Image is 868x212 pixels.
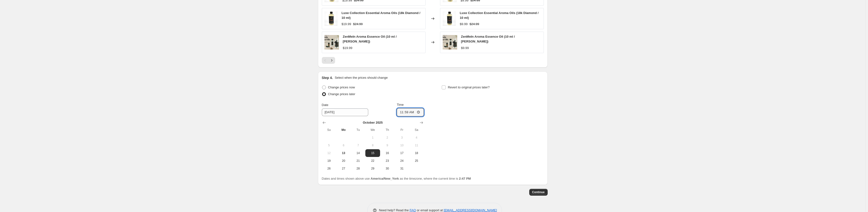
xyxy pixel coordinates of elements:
[409,126,424,134] th: Saturday
[324,167,334,170] span: 26
[380,126,395,134] th: Thursday
[443,35,457,49] img: zenme-img1_80x.webp
[395,126,409,134] th: Friday
[379,208,410,212] span: Need help? Read the
[397,167,407,170] span: 31
[448,85,490,89] span: Revert to original prices later?
[395,141,409,149] button: Friday October 10 2025
[324,151,334,155] span: 12
[351,157,365,165] button: Tuesday October 21 2025
[336,165,351,172] button: Monday October 27 2025
[343,46,353,50] div: $19.99
[322,141,336,149] button: Sunday October 5 2025
[328,57,335,64] button: Next
[338,159,349,163] span: 20
[365,149,380,157] button: Wednesday October 15 2025
[367,159,378,163] span: 22
[324,143,334,147] span: 5
[395,165,409,172] button: Friday October 31 2025
[411,159,422,163] span: 25
[338,143,349,147] span: 6
[365,141,380,149] button: Wednesday October 8 2025
[322,108,368,116] input: 10/13/2025
[397,159,407,163] span: 24
[353,167,363,170] span: 28
[365,126,380,134] th: Wednesday
[460,11,538,20] span: Luxe Collection Essential Aroma Oils (18k Diamond / 10 ml)
[343,35,397,43] span: ZenMeIn Aroma Essence Oil (10 ml / [PERSON_NAME])
[380,134,395,141] button: Thursday October 2 2025
[336,141,351,149] button: Monday October 6 2025
[322,157,336,165] button: Sunday October 19 2025
[382,167,393,170] span: 30
[380,149,395,157] button: Thursday October 16 2025
[351,141,365,149] button: Tuesday October 7 2025
[353,22,363,27] strike: $24.99
[322,103,328,107] span: Date
[382,136,393,140] span: 2
[367,136,378,140] span: 1
[395,157,409,165] button: Friday October 24 2025
[395,149,409,157] button: Friday October 17 2025
[382,159,393,163] span: 23
[416,208,444,212] span: or email support at
[397,128,407,132] span: Fr
[380,157,395,165] button: Thursday October 23 2025
[411,128,422,132] span: Sa
[353,143,363,147] span: 7
[397,143,407,147] span: 10
[397,151,407,155] span: 17
[351,149,365,157] button: Tuesday October 14 2025
[461,35,515,43] span: ZenMeIn Aroma Essence Oil (10 ml / [PERSON_NAME])
[322,57,335,64] nav: Pagination
[341,22,351,27] div: $19.99
[529,189,548,196] button: Continue
[338,128,349,132] span: Mo
[328,85,355,89] span: Change prices now
[410,208,416,212] a: FAQ
[338,167,349,170] span: 27
[532,190,545,194] span: Continue
[409,134,424,141] button: Saturday October 4 2025
[380,141,395,149] button: Thursday October 9 2025
[351,165,365,172] button: Tuesday October 28 2025
[328,92,355,96] span: Change prices later
[411,151,422,155] span: 18
[341,11,420,20] span: Luxe Collection Essential Aroma Oils (18k Diamond / 10 ml)
[460,22,468,27] div: $9.99
[367,128,378,132] span: We
[336,126,351,134] th: Monday
[409,157,424,165] button: Saturday October 25 2025
[411,143,422,147] span: 11
[382,143,393,147] span: 9
[324,128,334,132] span: Su
[324,11,338,26] img: bottle_80x.jpg
[470,22,479,27] strike: $24.99
[353,128,363,132] span: Tu
[353,159,363,163] span: 21
[338,151,349,155] span: 13
[351,126,365,134] th: Tuesday
[324,35,339,49] img: zenme-img1_80x.webp
[443,11,456,26] img: bottle_80x.jpg
[336,157,351,165] button: Monday October 20 2025
[397,103,404,106] span: Time
[322,165,336,172] button: Sunday October 26 2025
[322,177,471,180] span: Dates and times shown above use as the timezone, where the current time is
[418,119,425,126] button: Show next month, November 2025
[380,165,395,172] button: Thursday October 30 2025
[336,149,351,157] button: Today Monday October 13 2025
[409,149,424,157] button: Saturday October 18 2025
[382,151,393,155] span: 16
[365,157,380,165] button: Wednesday October 22 2025
[397,108,424,116] input: 12:00
[365,134,380,141] button: Wednesday October 1 2025
[367,151,378,155] span: 15
[382,128,393,132] span: Th
[397,136,407,140] span: 3
[411,136,422,140] span: 4
[461,46,469,50] div: $9.99
[322,75,333,80] h2: Step 4.
[395,134,409,141] button: Friday October 3 2025
[322,126,336,134] th: Sunday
